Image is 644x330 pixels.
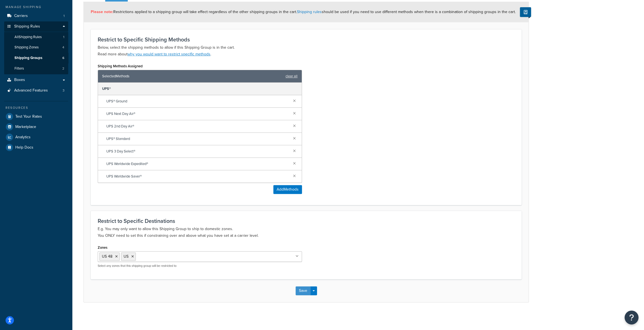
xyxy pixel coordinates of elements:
[4,85,68,96] a: Advanced Features3
[4,142,68,152] a: Help Docs
[286,72,298,80] a: clear all
[98,64,143,68] label: Shipping Methods Assigned
[106,122,289,130] span: UPS 2nd Day Air®
[4,21,68,74] li: Shipping Rules
[102,72,283,80] span: Selected Methods
[98,83,302,95] div: UPS®
[98,245,107,250] label: Zones
[625,311,638,324] button: Open Resource Center
[4,21,68,32] a: Shipping Rules
[4,63,68,74] a: Filters2
[106,135,289,143] span: UPS® Standard
[15,114,42,119] span: Test Your Rates
[106,173,289,180] span: UPS Worldwide Saver®
[297,9,322,15] a: Shipping rules
[4,112,68,122] a: Test Your Rates
[4,122,68,132] a: Marketplace
[14,14,28,18] span: Carriers
[4,5,68,9] div: Manage Shipping
[106,110,289,118] span: UPS Next Day Air®
[98,226,515,239] p: E.g. You may only want to allow this Shipping Group to ship to domestic zones. You ONLY need to s...
[62,56,64,60] span: 6
[14,35,42,40] span: All Shipping Rules
[14,88,48,93] span: Advanced Features
[106,147,289,155] span: UPS 3 Day Select®
[98,44,515,58] p: Below, select the shipping methods to allow if this Shipping Group is in the cart. Read more about .
[4,11,68,21] a: Carriers1
[102,253,112,259] span: US 48
[4,53,68,63] li: Shipping Groups
[520,7,531,17] button: Show Help Docs
[14,66,24,71] span: Filters
[4,75,68,85] a: Boxes
[15,135,31,140] span: Analytics
[4,85,68,96] li: Advanced Features
[4,42,68,53] a: Shipping Zones4
[14,78,25,82] span: Boxes
[4,105,68,110] div: Resources
[106,97,289,105] span: UPS® Ground
[15,125,36,129] span: Marketplace
[63,35,64,40] span: 1
[124,253,129,259] span: US
[4,53,68,63] a: Shipping Groups6
[91,9,113,15] strong: Please note:
[127,51,210,57] a: why you would want to restrict specific methods
[14,45,39,50] span: Shipping Zones
[63,14,65,18] span: 1
[62,45,64,50] span: 4
[106,160,289,168] span: UPS Worldwide Expedited®
[4,42,68,53] li: Shipping Zones
[14,24,40,29] span: Shipping Rules
[98,264,302,268] p: Select any zones that this shipping group will be restricted to
[63,88,65,93] span: 3
[91,9,516,15] span: Restrictions applied to a shipping group will take effect regardless of the other shipping groups...
[4,63,68,74] li: Filters
[4,32,68,42] a: AllShipping Rules1
[15,145,33,150] span: Help Docs
[296,286,311,295] button: Save
[4,11,68,21] li: Carriers
[273,185,302,194] button: AddMethods
[14,56,42,60] span: Shipping Groups
[62,66,64,71] span: 2
[98,218,515,224] h3: Restrict to Specific Destinations
[4,132,68,142] a: Analytics
[98,36,515,43] h3: Restrict to Specific Shipping Methods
